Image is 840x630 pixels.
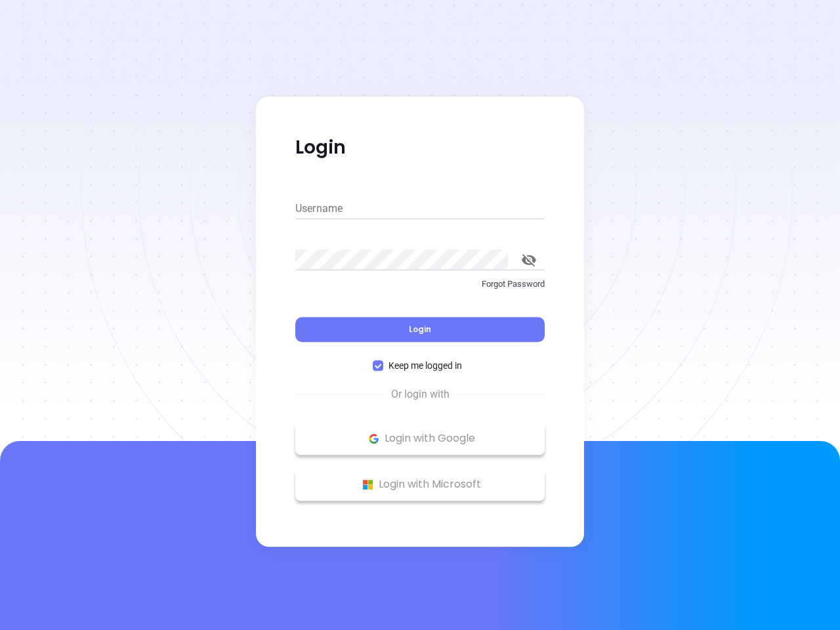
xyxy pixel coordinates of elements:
img: Microsoft Logo [360,476,376,493]
button: Login [295,317,545,342]
span: Or login with [385,387,456,402]
p: Login with Microsoft [302,474,538,494]
button: Microsoft Logo Login with Microsoft [295,468,545,501]
span: Keep me logged in [383,358,467,373]
p: Login [295,136,545,159]
p: Forgot Password [295,278,545,291]
a: Forgot Password [295,278,545,301]
button: toggle password visibility [513,244,545,276]
img: Google Logo [366,430,382,447]
p: Login with Google [302,429,538,448]
button: Google Logo Login with Google [295,422,545,455]
span: Login [409,324,431,335]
